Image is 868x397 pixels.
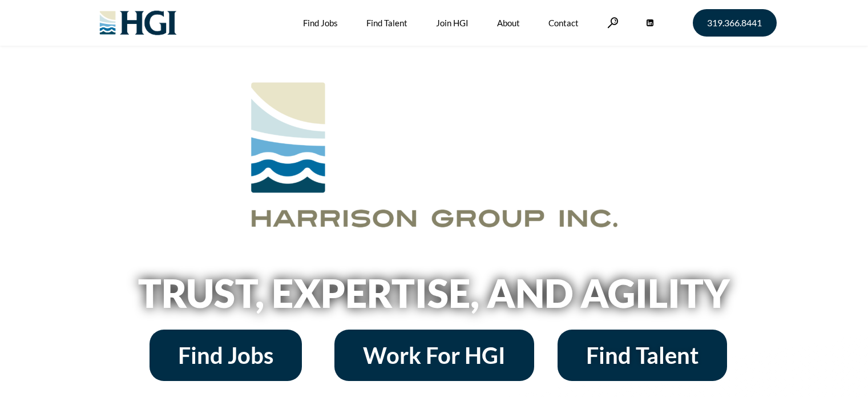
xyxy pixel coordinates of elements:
span: 319.366.8441 [707,18,762,27]
h2: Trust, Expertise, and Agility [109,274,760,312]
a: Search [607,17,619,28]
span: Find Talent [586,344,699,367]
a: Find Jobs [150,330,302,381]
a: Work For HGI [334,330,534,381]
span: Find Jobs [178,344,273,367]
span: Work For HGI [363,344,506,367]
a: Find Talent [558,330,727,381]
a: 319.366.8441 [693,9,777,37]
